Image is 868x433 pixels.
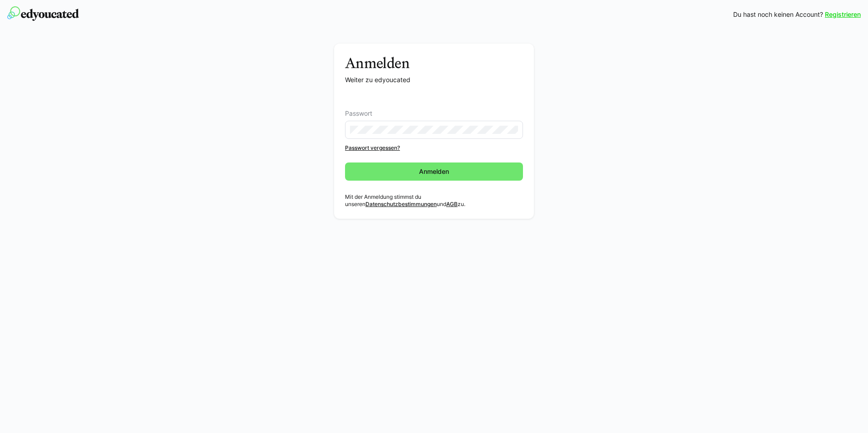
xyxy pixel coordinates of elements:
[446,201,458,207] a: AGB
[825,10,861,19] a: Registrieren
[345,75,523,84] p: Weiter zu edyoucated
[345,54,523,72] h3: Anmelden
[345,144,523,152] a: Passwort vergessen?
[345,193,523,208] p: Mit der Anmeldung stimmst du unseren und zu.
[7,6,79,21] img: edyoucated
[733,10,823,19] span: Du hast noch keinen Account?
[365,201,437,207] a: Datenschutzbestimmungen
[418,167,450,176] span: Anmelden
[345,110,372,117] span: Passwort
[345,162,523,181] button: Anmelden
